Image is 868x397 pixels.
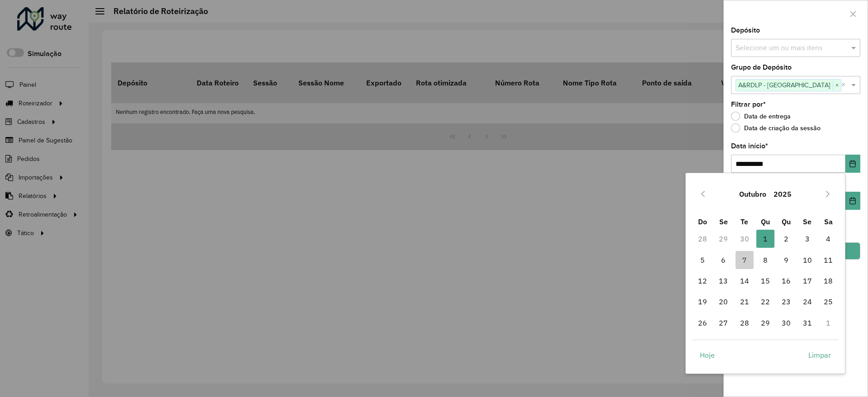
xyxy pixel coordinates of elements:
td: 18 [818,270,839,291]
span: 19 [693,293,712,311]
span: A&RDLP - [GEOGRAPHIC_DATA] [736,80,833,90]
td: 21 [734,291,755,312]
button: Choose Month [736,183,770,205]
button: Next Month [821,187,835,201]
span: 10 [798,251,816,269]
span: 7 [736,251,754,269]
td: 2 [776,228,797,249]
td: 23 [776,291,797,312]
span: × [833,80,841,91]
td: 28 [734,312,755,333]
span: 28 [736,314,754,332]
label: Depósito [731,25,760,36]
td: 22 [755,291,776,312]
td: 30 [734,228,755,249]
label: Data início [731,141,768,151]
span: 15 [756,272,774,290]
span: 23 [777,293,795,311]
button: Hoje [692,346,722,364]
td: 13 [713,270,734,291]
span: 14 [736,272,754,290]
span: 27 [714,314,732,332]
td: 3 [797,228,818,249]
span: 31 [798,314,816,332]
label: Data de criação da sessão [731,123,821,132]
label: Data de entrega [731,112,791,121]
span: 1 [756,230,774,248]
span: Qu [782,217,791,226]
span: 22 [756,293,774,311]
td: 1 [818,312,839,333]
td: 28 [692,228,713,249]
span: 30 [777,314,795,332]
button: Choose Date [845,155,860,173]
span: 25 [819,293,837,311]
span: 20 [714,293,732,311]
span: 2 [777,230,795,248]
span: Clear all [841,80,849,90]
td: 11 [818,250,839,270]
span: 26 [693,314,712,332]
label: Filtrar por [731,99,766,110]
td: 12 [692,270,713,291]
td: 24 [797,291,818,312]
button: Choose Year [770,183,795,205]
span: 16 [777,272,795,290]
td: 30 [776,312,797,333]
div: Choose Date [685,173,845,373]
td: 26 [692,312,713,333]
span: 11 [819,251,837,269]
td: 9 [776,250,797,270]
span: Limpar [808,350,831,360]
td: 5 [692,250,713,270]
span: 18 [819,272,837,290]
td: 29 [755,312,776,333]
span: 5 [693,251,712,269]
td: 15 [755,270,776,291]
td: 16 [776,270,797,291]
td: 27 [713,312,734,333]
td: 7 [734,250,755,270]
span: Se [803,217,811,226]
span: 12 [693,272,712,290]
td: 31 [797,312,818,333]
span: 13 [714,272,732,290]
td: 10 [797,250,818,270]
span: Se [719,217,728,226]
button: Previous Month [696,187,710,201]
td: 14 [734,270,755,291]
span: 24 [798,293,816,311]
button: Choose Date [845,192,860,210]
span: Do [698,217,707,226]
span: 8 [756,251,774,269]
label: Grupo de Depósito [731,62,792,73]
span: 21 [736,293,754,311]
span: 17 [798,272,816,290]
td: 8 [755,250,776,270]
td: 1 [755,228,776,249]
span: 4 [819,230,837,248]
td: 17 [797,270,818,291]
span: Te [741,217,748,226]
span: 3 [798,230,816,248]
td: 20 [713,291,734,312]
td: 6 [713,250,734,270]
span: Hoje [700,350,715,360]
td: 19 [692,291,713,312]
span: Sa [824,217,833,226]
span: 29 [756,314,774,332]
button: Limpar [801,346,839,364]
span: 6 [714,251,732,269]
span: 9 [777,251,795,269]
span: Qu [761,217,770,226]
td: 29 [713,228,734,249]
td: 4 [818,228,839,249]
td: 25 [818,291,839,312]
